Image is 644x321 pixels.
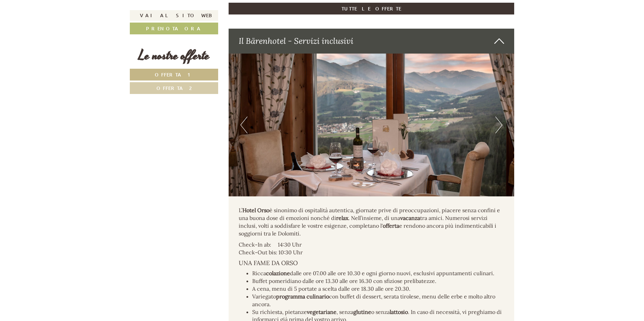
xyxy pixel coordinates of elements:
[239,260,504,266] h4: UNA FAME DA ORSO
[252,277,504,285] li: Buffet pomeridiano dalle ore 13.30 alle ore 16.30 con sfiziose prelibatezze.
[130,10,218,21] a: Vai al sito web
[390,309,408,315] strong: lattosio
[130,23,218,34] a: Prenota ora
[353,309,371,315] strong: glutine
[383,222,399,229] strong: offerta
[276,293,329,300] strong: programma culinario
[252,269,504,277] li: Ricca dalle ore 07.00 alle ore 10.30 e ogni giorno nuovi, esclusivi appuntamenti culinari.
[240,117,247,133] button: Previous
[266,270,290,277] strong: colazione
[495,117,502,133] button: Next
[239,241,504,256] p: Check-In ab: 14:30 Uhr Check-Out bis: 10:30 Uhr
[229,3,515,14] a: TUTTE LE OFFERTE
[252,285,504,293] li: A cena, menu di 5 portate a scelta dalle ore 18.30 alle ore 20.30.
[229,29,515,54] div: Il Bärenhotel - Servizi inclusivi
[307,309,336,315] strong: vegetariane
[130,46,218,65] div: Le nostre offerte
[252,293,504,308] li: Variegato con buffet di dessert, serata tirolese, menu delle erbe e molto altro ancora.
[239,206,504,237] p: L’ è sinonimo di ospitalità autentica, giornate prive di preoccupazioni, piacere senza confini e ...
[156,85,192,91] span: Offerta 2
[155,71,194,78] span: Offerta 1
[242,207,269,214] strong: Hotel Orso
[400,215,420,221] strong: vacanza
[336,215,348,221] strong: relax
